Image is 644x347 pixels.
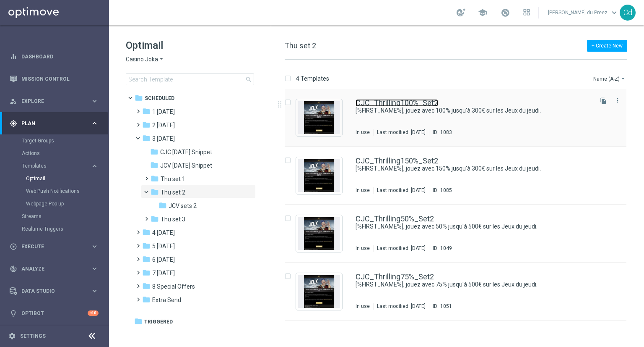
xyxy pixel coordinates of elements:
a: Realtime Triggers [22,226,87,232]
i: folder [142,255,151,263]
a: Mission Control [21,68,99,90]
a: Actions [22,150,87,157]
i: keyboard_arrow_right [91,119,99,127]
div: Explore [10,97,91,105]
i: folder [142,228,151,237]
i: file_copy [600,97,607,104]
div: Last modified: [DATE] [374,187,429,194]
div: Last modified: [DATE] [374,303,429,310]
span: Thu set 2 [161,189,185,196]
div: ID: [429,187,452,194]
div: In use [356,245,370,252]
span: JCV sets 2 [169,202,197,210]
span: Casino Joka [126,55,158,63]
div: Press SPACE to select this row. [276,205,642,263]
div: In use [356,129,370,136]
a: CJC_Thrilling100%_Set2 [356,99,438,107]
i: folder [135,94,143,102]
div: Templates [22,160,108,210]
i: folder [142,268,151,277]
i: keyboard_arrow_right [91,97,99,105]
i: folder [150,161,158,169]
span: JCV Thursday Snippet [160,162,212,169]
span: 6 Sunday [152,256,175,263]
div: Execute [10,243,91,250]
div: Target Groups [22,134,108,147]
div: Web Push Notifications [26,185,108,197]
span: Explore [21,99,91,104]
p: 4 Templates [296,75,329,82]
div: Streams [22,210,108,223]
div: Webpage Pop-up [26,197,108,210]
div: Templates [22,163,91,168]
span: Scheduled [145,95,174,102]
i: equalizer [10,53,17,60]
span: 2 Wednesday [152,121,175,129]
i: folder [151,188,159,196]
i: keyboard_arrow_right [91,242,99,250]
span: Thu set 1 [161,175,185,183]
a: [%FIRST_NAME%], jouez avec 100% jusqu'à 300€ sur les Jeux du jeudi. [356,107,572,115]
div: In use [356,303,370,310]
div: 1083 [440,129,452,136]
button: gps_fixed Plan keyboard_arrow_right [9,120,99,127]
a: Streams [22,213,87,220]
button: lightbulb Optibot +10 [9,310,99,317]
span: 1 Tuesday [152,108,175,116]
span: school [478,8,487,17]
div: [%FIRST_NAME%], jouez avec 50% jusqu'à 500€ sur les Jeux du jeudi. [356,223,591,231]
span: Templates [22,163,82,168]
img: 1085.jpeg [298,159,340,192]
button: + Create New [587,40,627,52]
button: person_search Explore keyboard_arrow_right [9,98,99,105]
a: Optibot [21,302,88,324]
div: 1049 [440,245,452,252]
i: arrow_drop_down [158,55,165,63]
i: folder [134,317,143,326]
button: Name (A-Z)arrow_drop_down [592,74,627,84]
button: Casino Joka arrow_drop_down [126,55,165,63]
a: Webpage Pop-up [26,200,87,207]
i: folder [151,174,159,183]
div: Mission Control [9,76,99,82]
div: Optibot [10,302,99,324]
button: track_changes Analyze keyboard_arrow_right [9,266,99,272]
span: 8 Special Offers [152,283,195,290]
i: folder [142,242,151,250]
div: +10 [88,310,99,316]
button: more_vert [613,95,622,105]
div: Plan [10,120,91,127]
div: Realtime Triggers [22,223,108,235]
div: ID: [429,129,452,136]
a: CJC_Thrilling150%_Set2 [356,157,438,165]
h1: Optimail [126,39,254,52]
span: 5 Saturday [152,242,175,250]
i: gps_fixed [10,120,17,127]
i: play_circle_outline [10,243,17,250]
a: [%FIRST_NAME%], jouez avec 75% jusqu'à 500€ sur les Jeux du jeudi. [356,281,572,289]
a: Settings [20,334,46,339]
i: more_vert [614,97,621,104]
div: Dashboard [10,45,99,68]
i: folder [142,121,151,129]
a: CJC_Thrilling50%_Set2 [356,215,434,223]
div: Press SPACE to select this row. [276,89,642,147]
div: Last modified: [DATE] [374,129,429,136]
button: play_circle_outline Execute keyboard_arrow_right [9,243,99,250]
span: Data Studio [21,289,91,294]
span: Triggered [144,318,173,326]
a: Target Groups [22,137,87,144]
img: 1049.jpeg [298,217,340,250]
div: Actions [22,147,108,160]
div: In use [356,187,370,194]
button: Data Studio keyboard_arrow_right [9,288,99,294]
div: Templates keyboard_arrow_right [22,163,99,169]
span: search [245,76,252,83]
div: [%FIRST_NAME%], jouez avec 100% jusqu'à 300€ sur les Jeux du jeudi. [356,107,591,115]
span: CJC Thursday Snippet [160,148,212,156]
a: [PERSON_NAME] du Preezkeyboard_arrow_down [547,6,620,19]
